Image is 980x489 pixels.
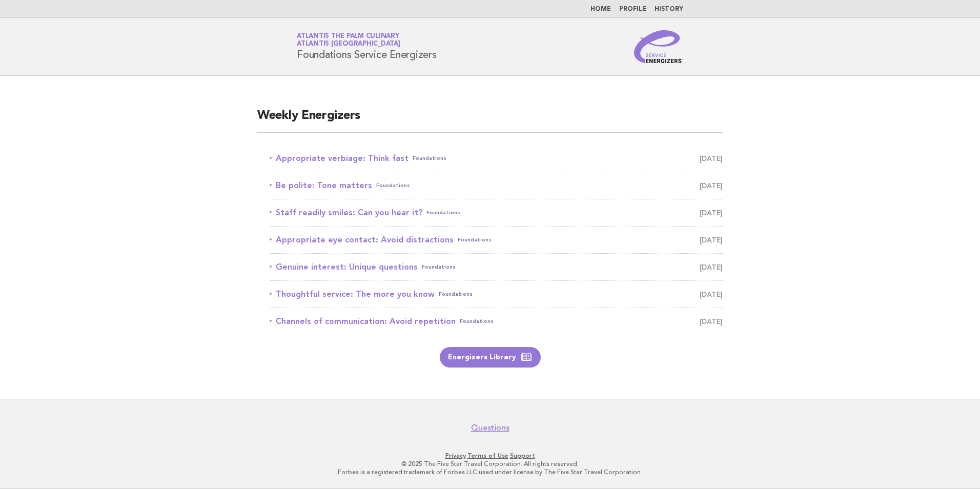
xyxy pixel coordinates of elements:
[634,30,683,63] img: Service Energizers
[270,287,723,301] a: Thoughtful service: The more you knowFoundations [DATE]
[270,260,723,274] a: Genuine interest: Unique questionsFoundations [DATE]
[257,108,723,133] h2: Weekly Energizers
[270,151,723,166] a: Appropriate verbiage: Think fastFoundations [DATE]
[176,468,804,476] p: Forbes is a registered trademark of Forbes LLC used under license by The Five Star Travel Corpora...
[439,287,473,301] span: Foundations
[700,206,723,220] span: [DATE]
[458,233,492,247] span: Foundations
[619,6,646,12] a: Profile
[445,452,466,459] a: Privacy
[422,260,456,274] span: Foundations
[270,233,723,247] a: Appropriate eye contact: Avoid distractionsFoundations [DATE]
[655,6,683,12] a: History
[297,41,400,48] span: Atlantis [GEOGRAPHIC_DATA]
[700,314,723,329] span: [DATE]
[700,287,723,301] span: [DATE]
[176,452,804,460] p: · ·
[510,452,535,459] a: Support
[471,423,509,433] a: Questions
[376,178,410,193] span: Foundations
[297,33,400,47] a: Atlantis The Palm CulinaryAtlantis [GEOGRAPHIC_DATA]
[426,206,460,220] span: Foundations
[413,151,446,166] span: Foundations
[460,314,494,329] span: Foundations
[590,6,611,12] a: Home
[297,33,437,60] h1: Foundations Service Energizers
[700,178,723,193] span: [DATE]
[270,178,723,193] a: Be polite: Tone mattersFoundations [DATE]
[440,347,541,368] a: Energizers Library
[467,452,508,459] a: Terms of Use
[700,233,723,247] span: [DATE]
[176,460,804,468] p: © 2025 The Five Star Travel Corporation. All rights reserved.
[270,314,723,329] a: Channels of communication: Avoid repetitionFoundations [DATE]
[700,151,723,166] span: [DATE]
[270,206,723,220] a: Staff readily smiles: Can you hear it?Foundations [DATE]
[700,260,723,274] span: [DATE]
